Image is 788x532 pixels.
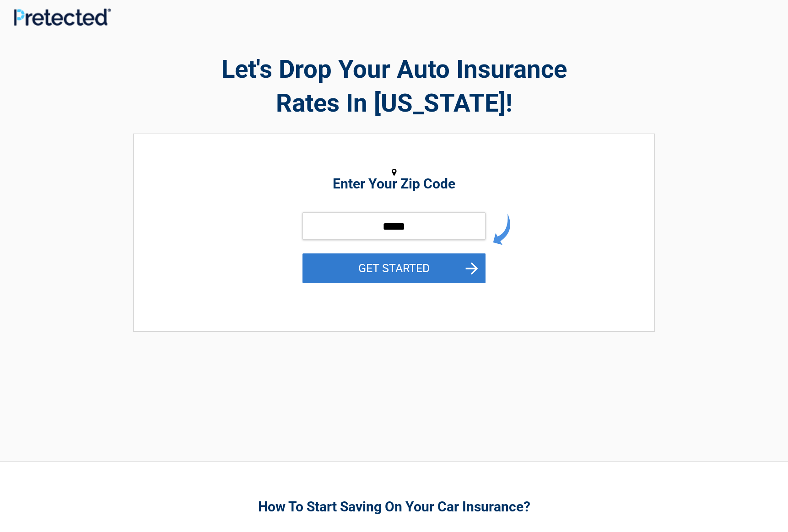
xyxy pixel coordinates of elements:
h2: Let's Drop Your Auto Insurance Rates In [US_STATE]! [133,52,655,120]
h3: How To Start Saving On Your Car Insurance? [133,498,655,516]
button: GET STARTED [302,253,486,283]
img: arrow [493,214,510,245]
h2: Enter Your Zip Code [184,178,604,189]
img: Main Logo [14,8,111,26]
